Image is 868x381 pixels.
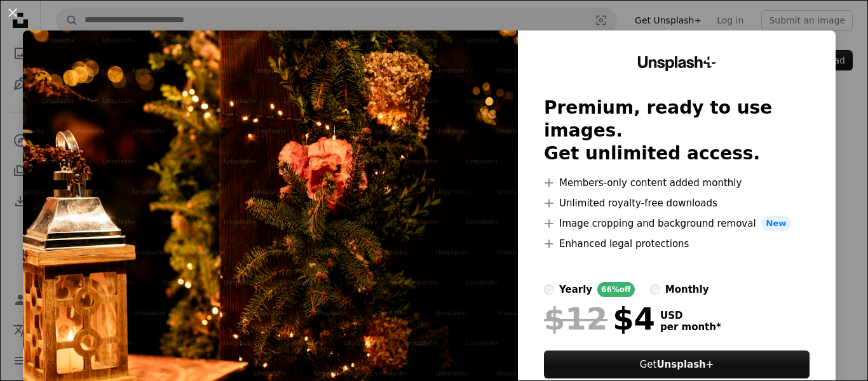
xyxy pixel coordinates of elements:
[544,97,810,165] h2: Premium, ready to use images. Get unlimited access.
[761,216,792,231] span: New
[544,216,810,231] li: Image cropping and background removal
[544,302,655,335] div: $4
[544,175,810,190] li: Members-only content added monthly
[665,282,709,297] div: monthly
[650,284,660,295] input: monthly
[660,310,721,321] span: USD
[544,236,810,251] li: Enhanced legal protections
[544,284,554,295] input: yearly66%off
[656,359,714,370] strong: Unsplash+
[544,196,810,211] li: Unlimited royalty-free downloads
[660,321,721,333] span: per month *
[597,282,635,297] div: 66% off
[544,351,810,378] button: GetUnsplash+
[544,302,607,335] span: $12
[559,282,592,297] div: yearly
